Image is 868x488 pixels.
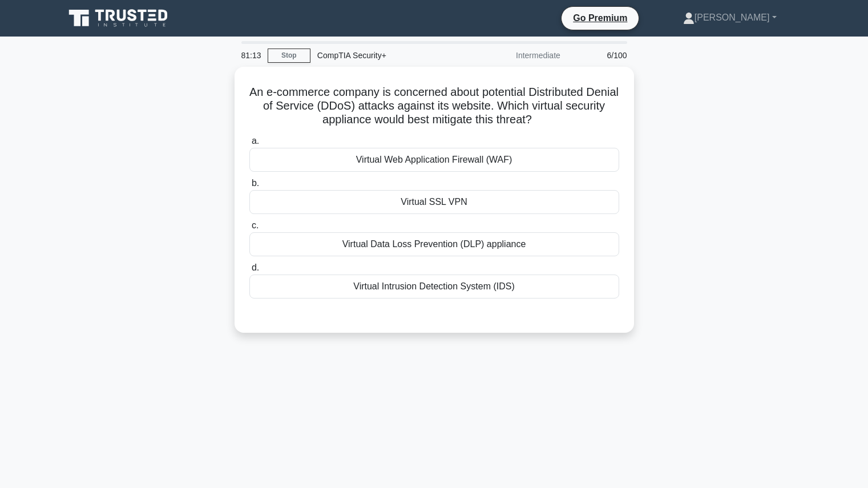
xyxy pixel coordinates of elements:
[310,44,467,67] div: CompTIA Security+
[249,190,619,214] div: Virtual SSL VPN
[656,6,804,29] a: [PERSON_NAME]
[567,44,634,67] div: 6/100
[252,136,259,146] span: a.
[252,178,259,188] span: b.
[249,148,619,172] div: Virtual Web Application Firewall (WAF)
[248,85,620,127] h5: An e-commerce company is concerned about potential Distributed Denial of Service (DDoS) attacks a...
[268,49,310,63] a: Stop
[467,44,567,67] div: Intermediate
[249,275,619,299] div: Virtual Intrusion Detection System (IDS)
[249,232,619,256] div: Virtual Data Loss Prevention (DLP) appliance
[252,220,259,230] span: c.
[566,11,634,25] a: Go Premium
[235,44,268,67] div: 81:13
[252,263,259,272] span: d.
